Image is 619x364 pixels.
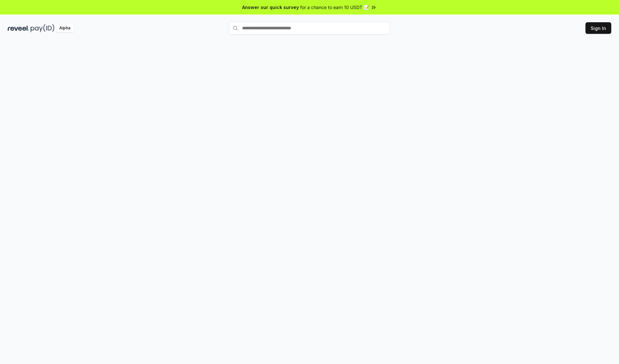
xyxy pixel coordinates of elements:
span: Answer our quick survey [242,4,299,11]
div: Alpha [56,24,74,32]
span: for a chance to earn 10 USDT 📝 [300,4,369,11]
img: reveel_dark [8,24,29,32]
button: Sign In [585,22,611,34]
img: pay_id [31,24,54,32]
